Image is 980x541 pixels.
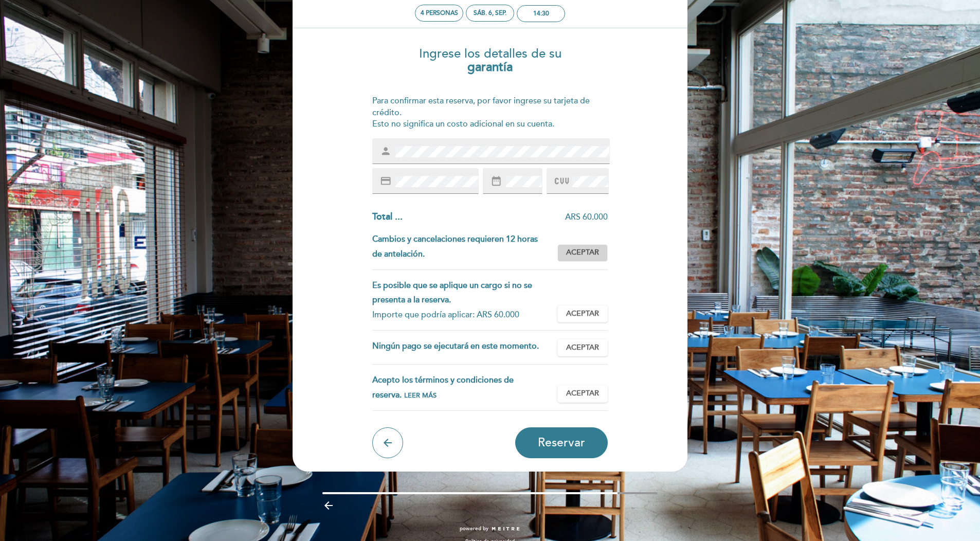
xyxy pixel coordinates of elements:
[515,427,608,458] button: Reservar
[372,95,608,131] div: Para confirmar esta reserva, por favor ingrese su tarjeta de crédito. Esto no significa un costo ...
[566,342,599,353] span: Aceptar
[467,60,513,75] b: garantía
[372,232,558,262] div: Cambios y cancelaciones requieren 12 horas de antelación.
[421,9,458,17] span: 4 personas
[404,391,437,400] span: Leer más
[491,527,520,532] img: MEITRE
[533,10,549,17] div: 14:30
[538,436,585,450] span: Reservar
[403,211,608,223] div: ARS 60.000
[557,305,608,322] button: Aceptar
[372,339,558,356] div: Ningún pago se ejecutará en este momento.
[322,499,335,512] i: arrow_backward
[419,46,561,61] span: Ingrese los detalles de su
[557,244,608,262] button: Aceptar
[460,525,488,532] span: powered by
[566,247,599,258] span: Aceptar
[372,427,403,458] button: arrow_back
[372,211,403,222] span: Total ...
[372,373,558,403] div: Acepto los términos y condiciones de reserva.
[380,146,391,157] i: person
[382,437,394,449] i: arrow_back
[557,385,608,403] button: Aceptar
[566,309,599,319] span: Aceptar
[380,175,391,187] i: credit_card
[372,308,550,322] div: Importe que podría aplicar: ARS 60.000
[566,388,599,399] span: Aceptar
[372,278,550,308] div: Es posible que se aplique un cargo si no se presenta a la reserva.
[460,525,520,532] a: powered by
[557,339,608,356] button: Aceptar
[491,175,502,187] i: date_range
[474,9,506,17] div: sáb. 6, sep.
